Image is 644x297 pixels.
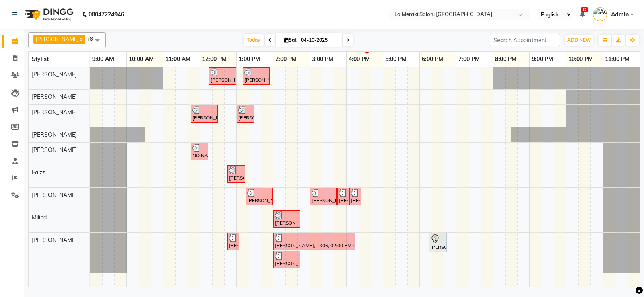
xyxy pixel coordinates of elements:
[274,211,299,227] div: [PERSON_NAME], TK06, 02:00 PM-02:45 PM,
[210,68,235,84] div: [PERSON_NAME], TK02, 12:15 PM-01:00 PM, Blow-Dry (₹850)
[32,131,77,138] span: [PERSON_NAME]
[338,189,348,204] div: [PERSON_NAME], TK09, 03:45 PM-04:05 PM, Eye Brows Threading
[581,7,588,12] span: 13
[32,236,77,244] span: [PERSON_NAME]
[490,34,560,46] input: Search Appointment
[274,234,354,249] div: [PERSON_NAME], TK06, 02:00 PM-04:15 PM, Rica Full Waxing [DEMOGRAPHIC_DATA](Full Arms,Full Legs,U...
[32,109,77,116] span: [PERSON_NAME]
[127,53,156,65] a: 10:00 AM
[21,3,76,26] img: logo
[244,34,264,46] span: Today
[89,3,124,26] b: 08047224946
[163,53,192,65] a: 11:00 AM
[32,71,77,78] span: [PERSON_NAME]
[310,53,335,65] a: 3:00 PM
[493,53,518,65] a: 8:00 PM
[274,252,299,267] div: [PERSON_NAME], TK06, 02:00 PM-02:45 PM,
[273,53,299,65] a: 2:00 PM
[244,68,269,84] div: [PERSON_NAME], TK05, 01:10 PM-01:55 PM, Style Director Level (Boy) Haircut
[565,35,593,46] button: ADD NEW
[246,189,272,204] div: [PERSON_NAME], TK07, 01:15 PM-02:00 PM, Blow-Dry
[383,53,409,65] a: 5:00 PM
[192,144,208,159] div: NO NAME, TK04, 11:45 AM-12:15 PM, Premium [PERSON_NAME]
[350,189,360,204] div: [PERSON_NAME], TK09, 04:05 PM-04:15 PM, Rica [GEOGRAPHIC_DATA]
[311,189,336,204] div: [PERSON_NAME], TK09, 03:00 PM-03:45 PM, Stylist Level [DEMOGRAPHIC_DATA] Haircut
[530,53,555,65] a: 9:00 PM
[593,7,607,21] img: Admin
[237,106,254,121] div: [PERSON_NAME], TK05, 01:00 PM-01:30 PM, [PERSON_NAME] Styling With Stylist
[79,36,83,42] a: x
[603,53,632,65] a: 11:00 PM
[36,36,79,42] span: [PERSON_NAME]
[580,11,585,18] a: 13
[32,191,77,199] span: [PERSON_NAME]
[282,37,299,43] span: Sat
[32,146,77,154] span: [PERSON_NAME]
[566,53,595,65] a: 10:00 PM
[429,234,446,251] div: [PERSON_NAME], TK08, 06:15 PM-06:45 PM, Rica Brazilian / Bikini
[347,53,372,65] a: 4:00 PM
[87,35,99,42] span: +8
[420,53,445,65] a: 6:00 PM
[32,93,77,100] span: [PERSON_NAME]
[299,34,339,46] input: 2025-10-04
[90,53,116,65] a: 9:00 AM
[32,55,49,63] span: Stylist
[228,166,244,182] div: [PERSON_NAME], TK02, 12:45 PM-01:15 PM, Premium [PERSON_NAME]
[200,53,229,65] a: 12:00 PM
[567,37,591,43] span: ADD NEW
[192,106,217,121] div: [PERSON_NAME], TK03, 11:45 AM-12:30 PM, Style Director Level Men's Haircut
[456,53,482,65] a: 7:00 PM
[32,214,47,221] span: Milind
[237,53,262,65] a: 1:00 PM
[228,234,238,249] div: [PERSON_NAME], TK01, 12:45 PM-01:05 PM, Eye Brows Threading
[611,10,629,19] span: Admin
[32,169,45,176] span: Faizz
